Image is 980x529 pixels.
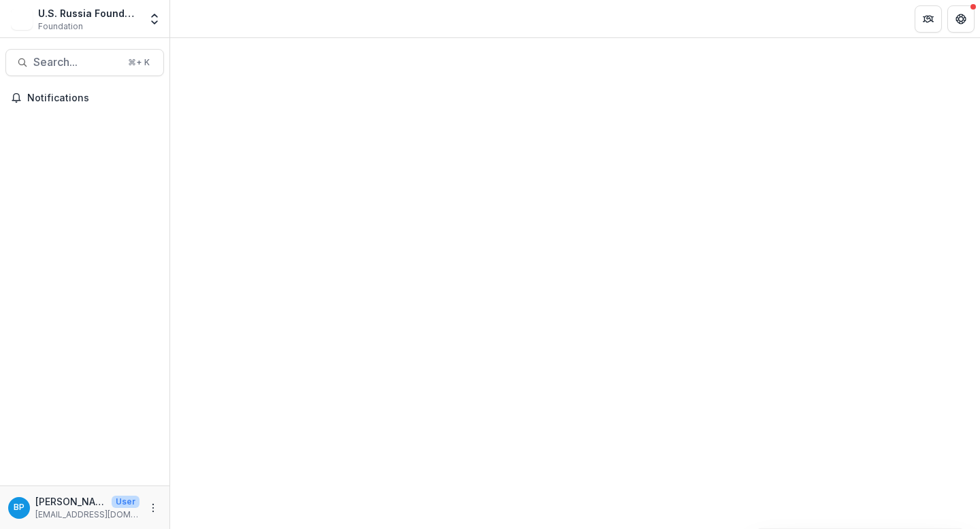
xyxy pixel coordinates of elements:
[11,8,33,30] img: U.S. Russia Foundation
[915,5,942,33] button: Partners
[145,500,161,516] button: More
[947,5,975,33] button: Get Help
[112,496,140,508] p: User
[145,5,164,33] button: Open entity switcher
[33,56,120,69] span: Search...
[125,55,152,70] div: ⌘ + K
[38,6,140,20] div: U.S. Russia Foundation
[35,509,140,521] p: [EMAIL_ADDRESS][DOMAIN_NAME]
[27,92,159,104] span: Notifications
[5,87,164,109] button: Notifications
[38,20,83,33] span: Foundation
[14,503,24,512] div: Bennett P
[35,494,106,509] p: [PERSON_NAME]
[5,49,164,76] button: Search...
[176,9,233,29] nav: breadcrumb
